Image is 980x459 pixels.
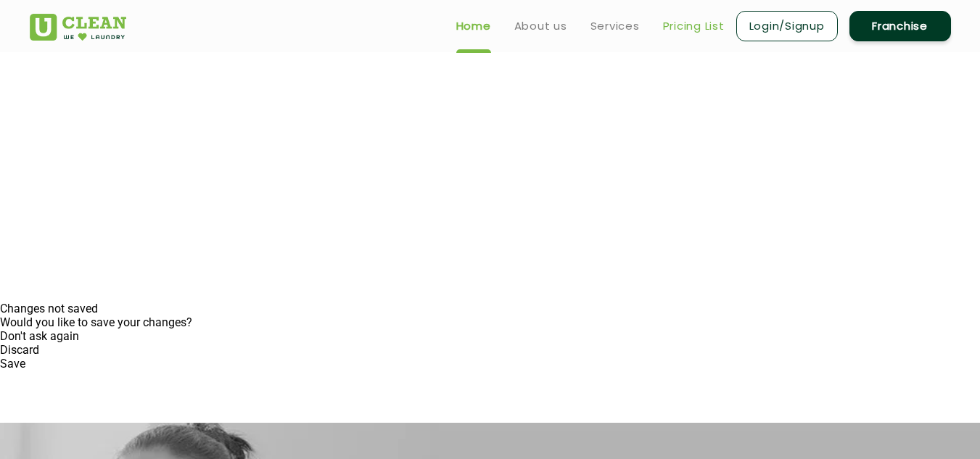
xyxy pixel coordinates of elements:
[663,17,725,35] a: Pricing List
[514,17,567,35] a: About us
[590,17,640,35] a: Services
[30,14,126,41] img: UClean Laundry and Dry Cleaning
[736,11,838,41] a: Login/Signup
[849,11,951,41] a: Franchise
[456,17,491,35] a: Home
